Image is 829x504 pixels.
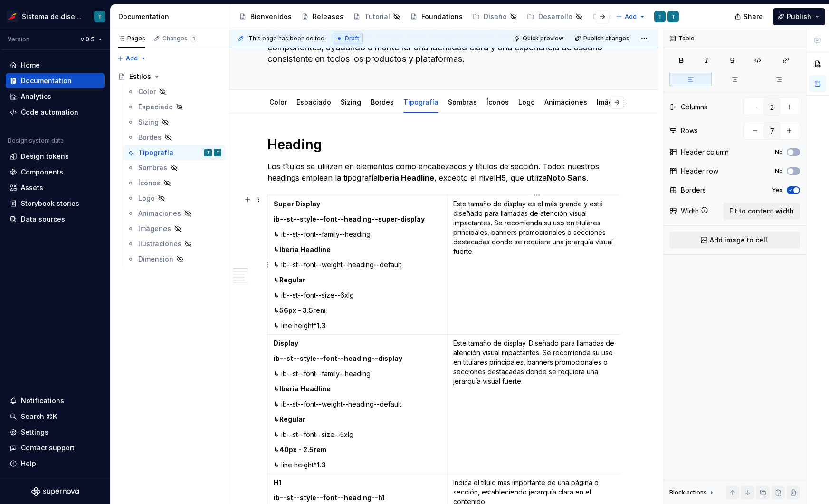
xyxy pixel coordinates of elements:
label: No [775,148,783,156]
p: ↳ ib--st--font--weight--heading--default [274,399,441,409]
a: Íconos [123,175,225,191]
div: T [98,13,102,20]
span: Draft [345,35,359,42]
label: No [775,167,783,175]
button: Quick preview [511,32,568,45]
p: ↳ [274,306,441,315]
span: Add [126,55,138,62]
p: ↳ ib--st--font--size--5xlg [274,430,441,439]
a: Color [269,98,287,106]
button: Add [114,52,150,65]
strong: Noto Sans [547,173,586,183]
div: Page tree [114,69,225,267]
p: ↳ ib--st--font--weight--heading--default [274,260,441,270]
div: Sombras [138,163,167,173]
p: ↳ [274,245,441,254]
strong: Super Display [274,200,320,208]
div: Desarrollo [538,12,572,21]
span: Fit to content width [729,206,794,216]
a: Ilustraciones [123,236,225,252]
span: Publish [787,12,811,21]
div: Analytics [21,92,51,101]
strong: Regular [279,276,305,284]
p: ↳ [274,384,441,394]
a: Settings [6,425,105,440]
a: Tipografía [403,98,438,106]
a: Animaciones [123,206,225,221]
div: Changes [162,35,197,42]
a: Releases [297,9,347,24]
p: ↳ line height [274,321,441,330]
div: Bienvenidos [250,12,292,21]
div: Header row [681,166,718,176]
span: Add [625,13,637,20]
div: Sombras [444,92,481,112]
div: Assets [21,183,43,193]
div: Block actions [669,489,707,496]
a: Espaciado [296,98,331,106]
button: Publish [773,8,825,25]
div: Page tree [235,7,611,26]
a: Code automation [6,105,105,120]
a: Tutorial [349,9,404,24]
div: Íconos [483,92,513,112]
div: Animaciones [541,92,591,112]
button: Publish changes [572,32,634,45]
div: Sistema de diseño Iberia [22,12,83,21]
img: 55604660-494d-44a9-beb2-692398e9940a.png [7,11,18,22]
div: Storybook stories [21,199,79,208]
a: Diseño [468,9,521,24]
strong: Regular [279,415,305,423]
a: Logo [123,191,225,206]
div: Rows [681,126,698,136]
a: Imágenes [123,221,225,236]
div: Color [138,87,156,97]
div: Color [266,92,291,112]
a: Design tokens [6,149,105,164]
strong: ib--st--style--font--heading--display [274,354,402,362]
div: Dimension [138,254,173,264]
span: Share [743,12,763,21]
p: ↳ ib--st--font--size--6xlg [274,291,441,300]
div: Sizing [337,92,365,112]
button: Add image to cell [669,232,800,249]
strong: H5 [495,173,506,183]
a: Logo [518,98,535,106]
span: Quick preview [523,35,563,42]
div: Bordes [138,133,162,142]
a: Assets [6,180,105,195]
a: Analytics [6,89,105,104]
div: Tutorial [364,12,390,21]
p: Los títulos se utilizan en elementos como encabezados y títulos de sección. Todos nuestros headin... [267,161,620,184]
button: Help [6,456,105,471]
button: Search ⌘K [6,409,105,424]
button: Contact support [6,440,105,456]
div: Ilustraciones [138,239,181,249]
a: Íconos [486,98,509,106]
div: Pages [118,35,145,42]
div: Espaciado [293,92,335,112]
div: Design system data [8,137,64,145]
div: Contact support [21,443,75,453]
a: Bordes [123,130,225,145]
a: Espaciado [123,99,225,115]
span: This page has been edited. [248,35,326,42]
a: Sombras [123,160,225,175]
div: Components [21,167,63,177]
strong: 40px - 2.5rem [279,446,326,454]
a: Documentation [6,73,105,88]
a: Animaciones [544,98,587,106]
p: ↳ ib--st--font--family--heading [274,369,441,378]
a: Color [123,84,225,99]
div: Imágenes [138,224,171,233]
h1: Heading [267,136,620,153]
div: Foundations [421,12,463,21]
a: Components [6,165,105,180]
a: Desarrollo [523,9,587,24]
a: Bienvenidos [235,9,295,24]
svg: Supernova Logo [31,487,79,496]
a: Data sources [6,212,105,227]
div: Diseño [484,12,507,21]
span: Add image to cell [710,235,767,245]
a: Storybook stories [6,196,105,211]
